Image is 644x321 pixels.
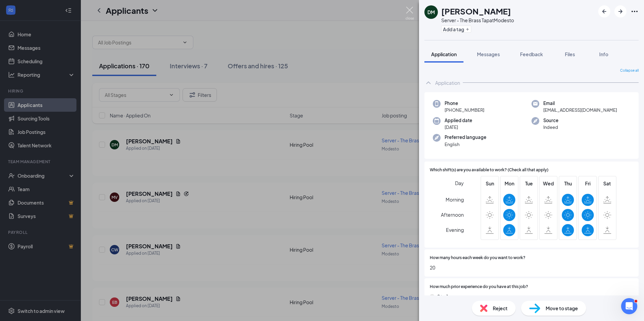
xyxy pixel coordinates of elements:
[546,305,578,312] span: Move to stage
[503,180,515,187] span: Mon
[493,305,508,312] span: Reject
[543,100,617,107] span: Email
[441,5,511,17] h1: [PERSON_NAME]
[446,193,464,206] span: Morning
[441,209,464,221] span: Afternoon
[424,79,432,87] svg: ChevronUp
[477,51,500,57] span: Messages
[437,293,459,300] span: 0 to 1 year
[430,255,525,261] span: How many hours each week do you want to work?
[631,7,639,15] svg: Ellipses
[523,180,535,187] span: Tue
[445,117,472,124] span: Applied date
[542,180,554,187] span: Wed
[520,51,543,57] span: Feedback
[616,7,624,15] svg: ArrowRight
[562,180,574,187] span: Thu
[455,179,464,187] span: Day
[427,9,435,15] div: DM
[441,26,471,33] button: PlusAdd a tag
[582,180,594,187] span: Fri
[543,107,617,113] span: [EMAIL_ADDRESS][DOMAIN_NAME]
[431,51,457,57] span: Application
[445,107,484,113] span: [PHONE_NUMBER]
[465,27,470,31] svg: Plus
[445,124,472,131] span: [DATE]
[599,51,608,57] span: Info
[600,7,608,15] svg: ArrowLeftNew
[445,134,486,141] span: Preferred language
[446,224,464,236] span: Evening
[621,298,637,314] iframe: Intercom live chat
[598,5,610,17] button: ArrowLeftNew
[565,51,575,57] span: Files
[620,68,639,73] span: Collapse all
[601,180,613,187] span: Sat
[445,100,484,107] span: Phone
[430,284,528,290] span: How much prior experience do you have at this job?
[484,180,496,187] span: Sun
[543,117,558,124] span: Source
[614,5,626,17] button: ArrowRight
[543,124,558,131] span: Indeed
[430,264,633,271] span: 20
[430,167,548,173] span: Which shift(s) are you available to work? (Check all that apply)
[441,17,514,24] div: Server - The Brass Tap at Modesto
[445,141,486,148] span: English
[435,79,460,86] div: Application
